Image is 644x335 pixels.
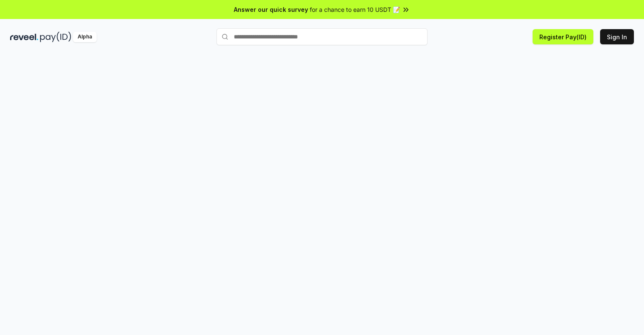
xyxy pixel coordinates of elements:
[40,32,71,42] img: pay_id
[310,5,400,14] span: for a chance to earn 10 USDT 📝
[10,32,38,42] img: reveel_dark
[533,29,593,44] button: Register Pay(ID)
[600,29,634,44] button: Sign In
[234,5,308,14] span: Answer our quick survey
[73,32,97,42] div: Alpha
